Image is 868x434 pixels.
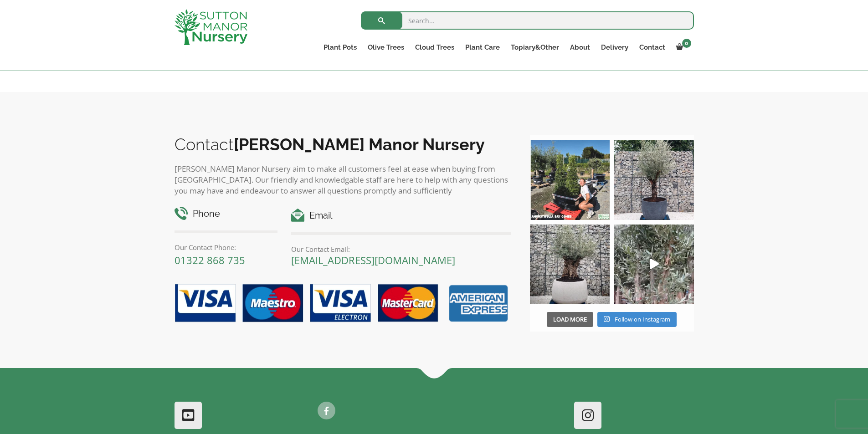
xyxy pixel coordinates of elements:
p: [PERSON_NAME] Manor Nursery aim to make all customers feel at ease when buying from [GEOGRAPHIC_D... [175,163,512,196]
svg: Play [650,259,659,269]
h4: Phone [175,207,278,221]
a: Instagram Follow on Instagram [597,312,676,327]
svg: Instagram [604,316,610,322]
a: Play [614,225,694,304]
button: Load More [547,312,593,327]
a: Cloud Trees [410,41,460,54]
a: Olive Trees [362,41,410,54]
img: New arrivals Monday morning of beautiful olive trees 🤩🤩 The weather is beautiful this summer, gre... [614,225,694,304]
a: Plant Care [460,41,505,54]
img: A beautiful multi-stem Spanish Olive tree potted in our luxurious fibre clay pots 😍😍 [614,140,694,220]
a: 0 [671,41,694,54]
a: About [565,41,596,54]
img: logo [175,9,247,45]
a: 01322 868 735 [175,253,245,267]
h2: Contact [175,135,512,154]
span: 0 [682,39,691,48]
span: Load More [553,315,587,323]
a: Contact [634,41,671,54]
img: Our elegant & picturesque Angustifolia Cones are an exquisite addition to your Bay Tree collectio... [530,140,610,220]
a: Delivery [596,41,634,54]
p: Our Contact Email: [291,244,511,255]
a: Plant Pots [318,41,362,54]
a: Topiary&Other [505,41,565,54]
img: payment-options.png [168,279,512,329]
p: Our Contact Phone: [175,242,278,253]
a: [EMAIL_ADDRESS][DOMAIN_NAME] [291,253,455,267]
h4: Email [291,209,511,223]
input: Search... [361,11,694,30]
b: [PERSON_NAME] Manor Nursery [234,135,485,154]
span: Follow on Instagram [615,315,670,323]
img: Check out this beauty we potted at our nursery today ❤️‍🔥 A huge, ancient gnarled Olive tree plan... [530,225,610,304]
